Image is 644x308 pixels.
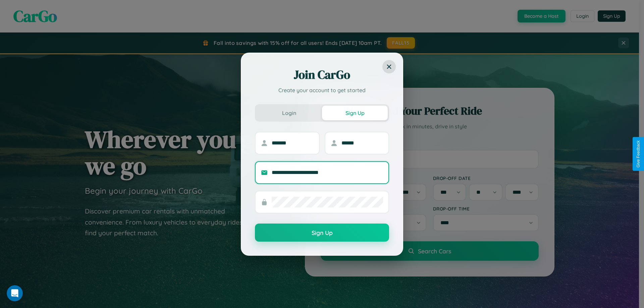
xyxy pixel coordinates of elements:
div: Give Feedback [636,140,641,168]
h2: Join CarGo [255,67,389,83]
button: Sign Up [322,106,388,120]
button: Sign Up [255,224,389,242]
p: Create your account to get started [255,86,389,94]
button: Login [256,106,322,120]
iframe: Intercom live chat [7,285,23,301]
